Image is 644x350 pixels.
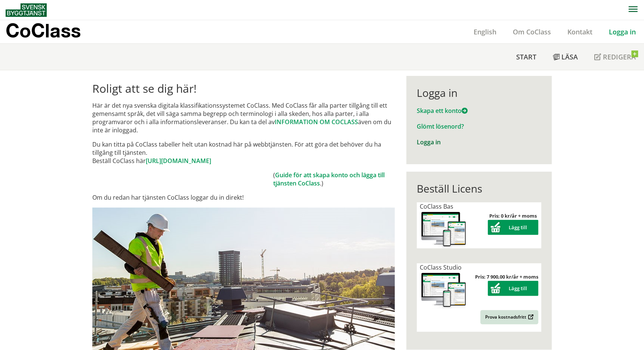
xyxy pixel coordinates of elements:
[146,157,211,165] a: [URL][DOMAIN_NAME]
[488,224,538,231] a: Lägg till
[417,86,541,99] div: Logga in
[6,3,47,17] img: Svensk Byggtjänst
[417,107,468,115] a: Skapa ett konto
[489,212,537,219] strong: Pris: 0 kr/år + moms
[92,101,395,134] p: Här är det nya svenska digitala klassifikationssystemet CoClass. Med CoClass får alla parter till...
[527,314,534,320] img: Outbound.png
[601,27,644,36] a: Logga in
[488,285,538,292] a: Lägg till
[273,171,385,187] a: Guide för att skapa konto och lägga till tjänsten CoClass
[92,193,395,202] p: Om du redan har tjänsten CoClass loggar du in direkt!
[475,273,538,280] strong: Pris: 7 900,00 kr/år + moms
[480,310,538,324] a: Prova kostnadsfritt
[420,211,468,248] img: coclass-license.jpg
[92,140,395,165] p: Du kan titta på CoClass tabeller helt utan kostnad här på webbtjänsten. För att göra det behöver ...
[465,27,505,36] a: English
[417,138,441,146] a: Logga in
[559,27,601,36] a: Kontakt
[516,52,536,61] span: Start
[505,27,559,36] a: Om CoClass
[545,44,586,70] a: Läsa
[275,118,358,126] a: INFORMATION OM COCLASS
[6,26,81,35] p: CoClass
[92,82,395,95] h1: Roligt att se dig här!
[561,52,578,61] span: Läsa
[417,182,541,195] div: Beställ Licens
[508,44,545,70] a: Start
[488,220,538,235] button: Lägg till
[6,20,97,43] a: CoClass
[420,271,468,309] img: coclass-license.jpg
[420,263,462,271] span: CoClass Studio
[420,202,453,211] span: CoClass Bas
[488,281,538,296] button: Lägg till
[273,171,395,187] td: ( .)
[417,122,464,131] a: Glömt lösenord?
